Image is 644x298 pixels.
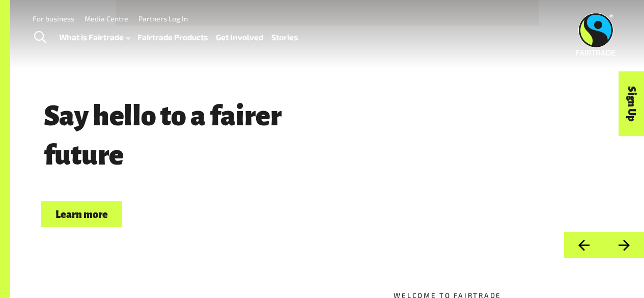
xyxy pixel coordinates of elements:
[59,30,130,44] a: What is Fairtrade
[216,30,263,44] a: Get Involved
[41,101,285,171] span: Say hello to a fairer future
[604,232,644,258] button: Next
[41,178,516,198] p: Choose Fairtrade
[33,14,74,23] a: For business
[271,30,298,44] a: Stories
[27,25,52,50] a: Toggle Search
[564,232,604,258] button: Previous
[138,14,188,23] a: Partners Log In
[137,30,208,44] a: Fairtrade Products
[41,201,122,227] a: Learn more
[85,14,128,23] a: Media Centre
[576,13,615,56] img: Fairtrade Australia New Zealand logo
